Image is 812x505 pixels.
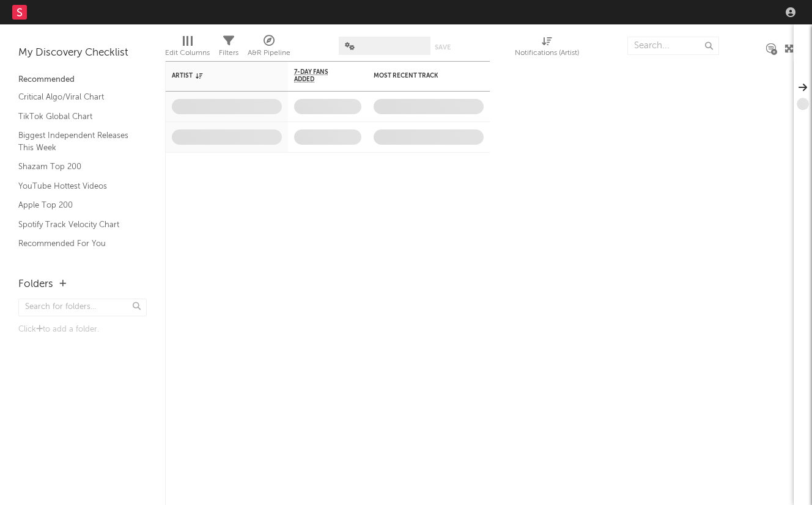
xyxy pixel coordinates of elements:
div: Recommended [18,73,147,87]
button: Filter by Artist [270,70,282,82]
div: Filters [219,31,238,66]
div: A&R Pipeline [248,46,290,60]
a: Spotify Track Velocity Chart [18,218,135,231]
div: A&R Pipeline [248,31,290,66]
button: Filter by Most Recent Track [471,70,484,82]
button: Filter by 7-Day Fans Added [349,70,361,82]
span: 7-Day Fans Added [294,68,343,83]
a: TikTok Global Chart [18,110,135,123]
input: Search for folders... [18,299,147,316]
a: Apple Top 200 [18,198,135,212]
div: My Discovery Checklist [18,46,147,60]
a: Recommended For You [18,237,135,250]
a: YouTube Hottest Videos [18,180,135,193]
button: Save [435,44,451,51]
a: Shazam Top 200 [18,160,135,173]
input: Search... [627,37,719,55]
div: Notifications (Artist) [515,46,579,60]
div: Notifications (Artist) [515,31,579,66]
div: Most Recent Track [374,72,465,79]
div: Folders [18,277,53,292]
div: Artist [172,72,264,79]
div: Filters [219,46,238,60]
div: Edit Columns [165,46,210,60]
div: Edit Columns [165,31,210,66]
a: Critical Algo/Viral Chart [18,90,135,104]
div: Click to add a folder. [18,322,147,337]
a: Biggest Independent Releases This Week [18,129,135,154]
